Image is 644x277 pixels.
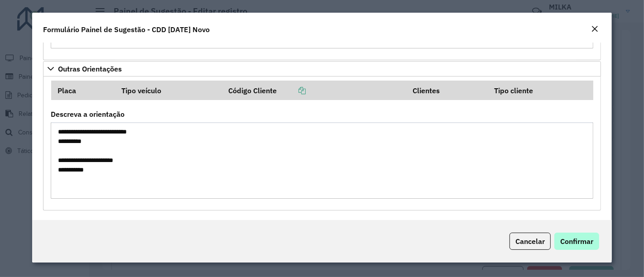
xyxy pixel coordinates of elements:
span: Cancelar [515,237,545,246]
th: Código Cliente [222,81,407,100]
button: Confirmar [554,233,599,250]
span: Confirmar [560,237,593,246]
th: Clientes [407,81,488,100]
em: Fechar [591,25,598,33]
label: Descreva a orientação [51,109,125,119]
a: Copiar [277,86,306,95]
th: Tipo cliente [488,81,593,100]
div: Outras Orientações [43,76,601,210]
button: Cancelar [509,233,551,250]
button: Close [588,24,601,35]
th: Tipo veículo [115,81,222,100]
span: Outras Orientações [58,65,122,72]
a: Outras Orientações [43,61,601,76]
th: Placa [51,81,115,100]
h4: Formulário Painel de Sugestão - CDD [DATE] Novo [43,24,210,35]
